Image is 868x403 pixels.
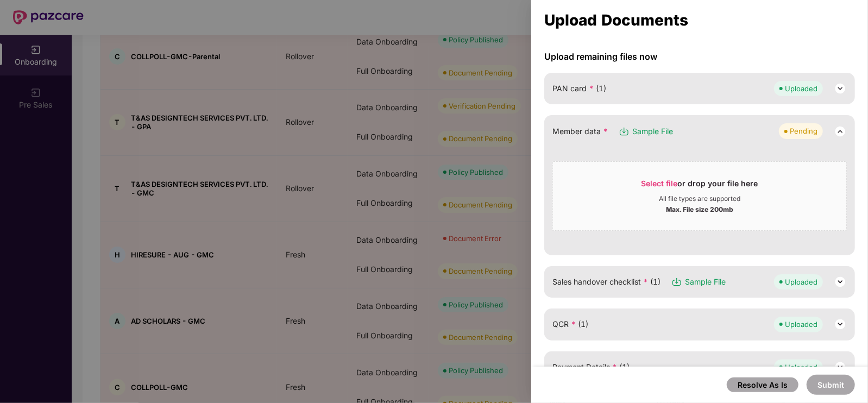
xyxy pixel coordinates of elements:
img: svg+xml;base64,PHN2ZyB3aWR0aD0iMjQiIGhlaWdodD0iMjQiIHZpZXdCb3g9IjAgMCAyNCAyNCIgZmlsbD0ibm9uZSIgeG... [834,125,847,138]
button: Submit [807,375,855,395]
span: QCR (1) [552,318,588,330]
span: Sample File [632,125,673,137]
div: All file types are supported [659,194,740,203]
span: Select fileor drop your file hereAll file types are supportedMax. File size 200mb [553,170,846,222]
span: Sales handover checklist (1) [552,276,661,288]
div: Max. File size 200mb [666,203,733,214]
div: Upload Documents [544,14,855,26]
img: svg+xml;base64,PHN2ZyB3aWR0aD0iMjQiIGhlaWdodD0iMjQiIHZpZXdCb3g9IjAgMCAyNCAyNCIgZmlsbD0ibm9uZSIgeG... [834,318,847,331]
div: or drop your file here [641,178,758,194]
span: Select file [641,179,678,188]
div: Uploaded [785,276,817,287]
img: svg+xml;base64,PHN2ZyB3aWR0aD0iMTYiIGhlaWdodD0iMTciIHZpZXdCb3g9IjAgMCAxNiAxNyIgZmlsbD0ibm9uZSIgeG... [671,276,682,287]
img: svg+xml;base64,PHN2ZyB3aWR0aD0iMTYiIGhlaWdodD0iMTciIHZpZXdCb3g9IjAgMCAxNiAxNyIgZmlsbD0ibm9uZSIgeG... [619,126,630,137]
div: Pending [790,125,817,136]
span: PAN card (1) [552,83,606,95]
button: Resolve As Is [727,377,798,392]
div: Uploaded [785,319,817,330]
img: svg+xml;base64,PHN2ZyB3aWR0aD0iMjQiIGhlaWdodD0iMjQiIHZpZXdCb3g9IjAgMCAyNCAyNCIgZmlsbD0ibm9uZSIgeG... [834,82,847,95]
span: Upload remaining files now [544,51,855,62]
span: Payment Details (1) [552,361,630,373]
span: Sample File [685,276,726,288]
div: Uploaded [785,362,817,373]
img: svg+xml;base64,PHN2ZyB3aWR0aD0iMjQiIGhlaWdodD0iMjQiIHZpZXdCb3g9IjAgMCAyNCAyNCIgZmlsbD0ibm9uZSIgeG... [834,275,847,288]
div: Uploaded [785,83,817,94]
img: svg+xml;base64,PHN2ZyB3aWR0aD0iMjQiIGhlaWdodD0iMjQiIHZpZXdCb3g9IjAgMCAyNCAyNCIgZmlsbD0ibm9uZSIgeG... [834,361,847,374]
span: Member data [552,125,608,137]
